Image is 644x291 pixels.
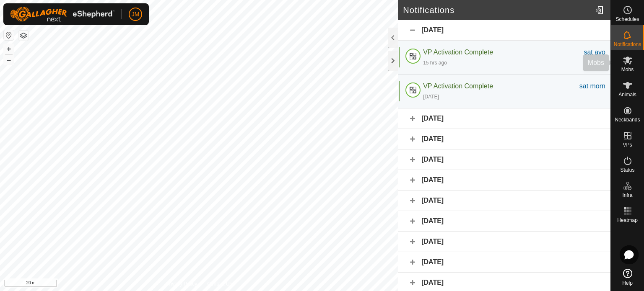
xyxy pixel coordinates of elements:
div: [DATE] [398,211,610,232]
span: Notifications [614,42,641,47]
span: Status [620,167,634,173]
a: Help [611,265,644,289]
div: [DATE] [398,232,610,252]
span: VP Activation Complete [423,49,493,56]
span: Schedules [615,17,639,22]
button: + [4,44,14,54]
img: Gallagher Logo [10,7,115,22]
button: – [4,55,14,65]
span: VP Activation Complete [423,82,493,90]
span: Heatmap [617,218,638,223]
div: sat morn [579,81,605,91]
div: [DATE] [423,93,439,100]
button: Reset Map [4,30,14,40]
div: [DATE] [398,20,610,41]
span: Infra [622,193,632,198]
a: Contact Us [207,280,232,288]
div: [DATE] [398,252,610,273]
div: sat avo [584,47,605,57]
a: Privacy Policy [166,280,197,288]
div: [DATE] [398,170,610,191]
button: Map Layers [18,31,29,41]
span: VPs [623,142,632,147]
span: Help [622,281,633,286]
span: JM [132,10,140,19]
div: [DATE] [398,129,610,149]
div: [DATE] [398,108,610,129]
h2: Notifications [403,5,592,15]
span: Mobs [621,67,634,72]
div: 15 hrs ago [423,59,447,67]
div: [DATE] [398,191,610,211]
span: Animals [618,92,636,97]
div: [DATE] [398,149,610,170]
span: Neckbands [615,117,640,122]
